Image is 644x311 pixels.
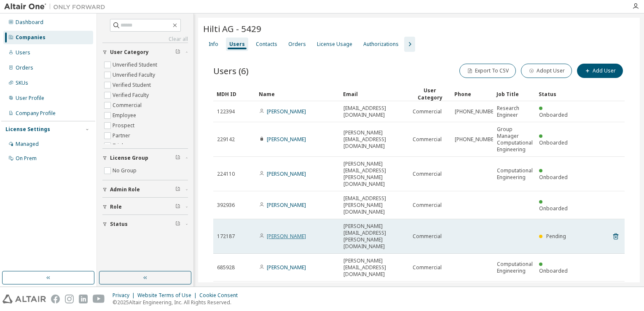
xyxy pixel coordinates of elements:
img: facebook.svg [51,295,60,303]
label: Verified Faculty [113,90,150,100]
div: User Category [412,87,448,101]
span: 172187 [217,233,235,240]
span: Commercial [413,136,442,143]
div: Users [229,41,245,48]
span: Onboarded [539,174,568,181]
span: Commercial [413,233,442,240]
div: Website Terms of Use [137,292,199,299]
div: SKUs [16,80,28,86]
span: Clear filter [175,49,180,56]
span: Clear filter [175,204,180,210]
span: Hilti AG - 5429 [203,23,261,35]
img: youtube.svg [93,295,105,303]
span: [EMAIL_ADDRESS][DOMAIN_NAME] [343,105,405,118]
div: Contacts [256,41,277,48]
label: Trial [113,141,125,151]
div: Companies [16,34,46,41]
img: instagram.svg [65,295,74,303]
div: Name [259,87,336,101]
span: 392936 [217,202,235,209]
div: Job Title [496,87,532,101]
label: No Group [113,166,138,176]
span: 685928 [217,264,235,271]
label: Partner [113,131,132,141]
span: Clear filter [175,155,180,161]
div: Authorizations [363,41,399,48]
span: [PHONE_NUMBER] [455,108,498,115]
span: Pending [546,233,566,240]
a: [PERSON_NAME] [267,201,306,209]
a: [PERSON_NAME] [267,264,306,271]
span: Admin Role [110,186,140,193]
button: Add User [577,64,623,78]
span: Onboarded [539,267,568,274]
span: Group Manager Computational Engineering [497,126,533,153]
a: Clear all [102,36,188,43]
label: Unverified Faculty [113,70,157,80]
button: Export To CSV [459,64,516,78]
span: Onboarded [539,139,568,146]
button: License Group [102,149,188,167]
div: Privacy [113,292,137,299]
span: 229142 [217,136,235,143]
a: [PERSON_NAME] [267,136,306,143]
div: Company Profile [16,110,56,117]
span: 224110 [217,171,235,177]
p: © 2025 Altair Engineering, Inc. All Rights Reserved. [113,299,243,306]
button: Role [102,198,188,216]
span: License Group [110,155,148,161]
a: [PERSON_NAME] [267,108,306,115]
span: User Category [110,49,149,56]
span: Commercial [413,108,442,115]
span: Users (6) [213,65,249,77]
span: Role [110,204,122,210]
span: [PERSON_NAME][EMAIL_ADDRESS][PERSON_NAME][DOMAIN_NAME] [343,223,405,250]
span: [PERSON_NAME][EMAIL_ADDRESS][DOMAIN_NAME] [343,129,405,150]
label: Verified Student [113,80,153,90]
div: Managed [16,141,39,147]
div: Dashboard [16,19,43,26]
span: [EMAIL_ADDRESS][PERSON_NAME][DOMAIN_NAME] [343,195,405,215]
span: Computational Engineering [497,167,533,181]
div: Status [539,87,574,101]
div: Users [16,49,30,56]
span: Clear filter [175,186,180,193]
a: [PERSON_NAME] [267,233,306,240]
div: MDH ID [217,87,252,101]
div: User Profile [16,95,44,102]
div: Email [343,87,405,101]
div: On Prem [16,155,37,162]
span: Commercial [413,202,442,209]
img: linkedin.svg [79,295,88,303]
label: Prospect [113,121,136,131]
label: Employee [113,110,138,121]
span: Clear filter [175,221,180,228]
button: Adopt User [521,64,572,78]
span: Research Engineer [497,105,531,118]
div: Info [209,41,218,48]
span: 122394 [217,108,235,115]
div: Orders [288,41,306,48]
span: [PERSON_NAME][EMAIL_ADDRESS][DOMAIN_NAME] [343,257,405,278]
label: Commercial [113,100,143,110]
span: Status [110,221,128,228]
button: User Category [102,43,188,62]
span: Commercial [413,171,442,177]
div: Orders [16,64,33,71]
div: License Usage [317,41,352,48]
button: Status [102,215,188,233]
div: Cookie Consent [199,292,243,299]
span: [PHONE_NUMBER] [455,136,498,143]
div: License Settings [5,126,50,133]
span: Computational Engineering [497,261,533,274]
a: [PERSON_NAME] [267,170,306,177]
span: [PERSON_NAME][EMAIL_ADDRESS][PERSON_NAME][DOMAIN_NAME] [343,161,405,188]
div: Phone [454,87,490,101]
img: Altair One [4,3,110,11]
span: Commercial [413,264,442,271]
span: Onboarded [539,111,568,118]
span: Onboarded [539,205,568,212]
img: altair_logo.svg [3,295,46,303]
button: Admin Role [102,180,188,199]
label: Unverified Student [113,60,159,70]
